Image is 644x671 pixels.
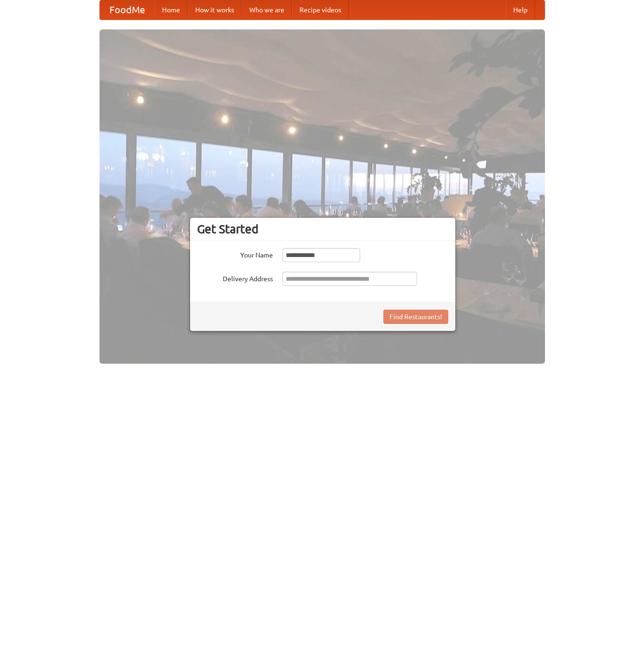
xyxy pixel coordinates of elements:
[197,222,448,236] h3: Get Started
[383,310,448,324] button: Find Restaurants!
[100,0,154,19] a: FoodMe
[242,0,292,19] a: Who we are
[292,0,349,19] a: Recipe videos
[197,272,273,284] label: Delivery Address
[506,0,535,19] a: Help
[154,0,188,19] a: Home
[188,0,242,19] a: How it works
[197,248,273,260] label: Your Name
